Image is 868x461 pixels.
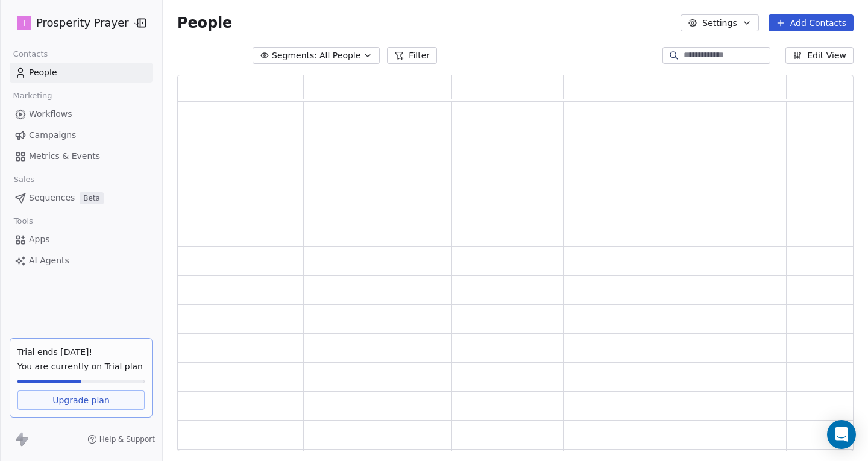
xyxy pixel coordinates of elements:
[29,66,57,79] span: People
[8,212,38,230] span: Tools
[8,87,57,105] span: Marketing
[14,13,128,33] button: IProsperity Prayer
[29,254,69,267] span: AI Agents
[177,14,232,32] span: People
[8,171,40,189] span: Sales
[10,104,153,124] a: Workflows
[29,129,76,142] span: Campaigns
[87,434,155,444] a: Help & Support
[29,108,72,121] span: Workflows
[272,49,317,62] span: Segments:
[10,63,153,83] a: People
[17,390,145,410] a: Upgrade plan
[10,188,153,208] a: SequencesBeta
[29,192,75,204] span: Sequences
[29,150,100,163] span: Metrics & Events
[827,420,856,449] div: Open Intercom Messenger
[29,233,50,246] span: Apps
[681,14,758,31] button: Settings
[23,17,25,29] span: I
[99,434,155,444] span: Help & Support
[319,49,360,62] span: All People
[36,15,129,31] span: Prosperity Prayer
[17,346,145,358] div: Trial ends [DATE]!
[387,47,437,64] button: Filter
[769,14,854,31] button: Add Contacts
[52,394,110,406] span: Upgrade plan
[80,192,104,204] span: Beta
[8,45,53,63] span: Contacts
[10,251,153,271] a: AI Agents
[10,146,153,166] a: Metrics & Events
[785,47,854,64] button: Edit View
[17,360,145,372] span: You are currently on Trial plan
[10,230,153,249] a: Apps
[10,125,153,145] a: Campaigns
